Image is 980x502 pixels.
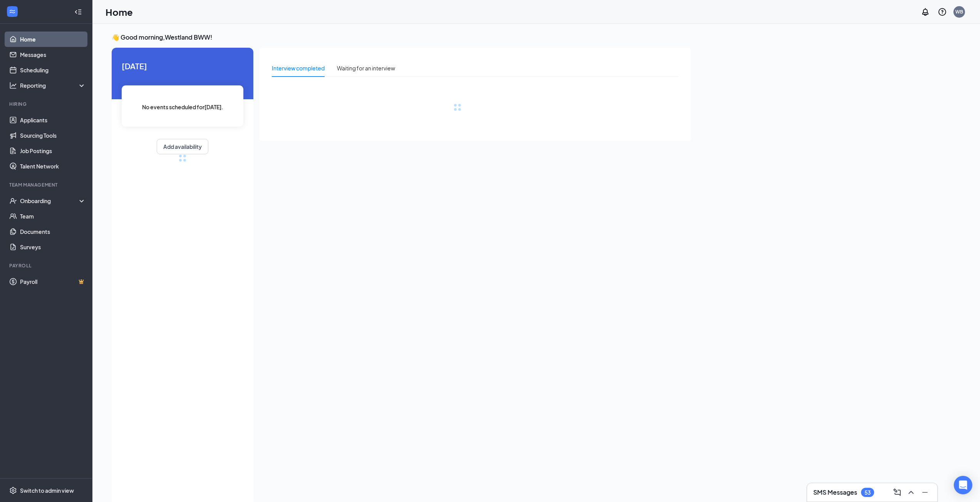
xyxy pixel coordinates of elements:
div: Open Intercom Messenger [954,476,972,494]
svg: Notifications [921,7,930,17]
h1: Home [106,5,133,18]
button: Minimize [919,486,931,499]
div: loading meetings... [179,154,186,162]
a: Home [20,32,86,47]
a: Team [20,208,86,224]
div: Onboarding [20,197,79,205]
a: Scheduling [20,62,86,78]
div: Switch to admin view [20,487,74,494]
div: Reporting [20,82,86,89]
div: 53 [864,489,871,496]
svg: ChevronUp [906,488,916,497]
div: Waiting for an interview [337,64,395,72]
svg: WorkstreamLogo [8,8,16,15]
svg: Settings [9,487,17,494]
a: PayrollCrown [20,274,86,289]
a: Job Postings [20,143,86,158]
span: [DATE] [122,60,243,72]
h3: SMS Messages [813,488,857,497]
svg: ComposeMessage [893,488,902,497]
button: ComposeMessage [891,486,903,499]
div: Interview completed [272,64,325,72]
div: Hiring [9,101,84,107]
button: ChevronUp [905,486,917,499]
svg: Collapse [74,8,82,16]
a: Messages [20,47,86,62]
a: Sourcing Tools [20,128,86,143]
svg: QuestionInfo [938,7,947,17]
svg: Analysis [9,82,17,89]
span: No events scheduled for [DATE] . [142,103,223,111]
button: Add availability [157,139,208,154]
svg: UserCheck [9,197,17,205]
a: Talent Network [20,158,86,174]
div: Team Management [9,182,84,188]
svg: Minimize [920,488,930,497]
a: Documents [20,224,86,239]
div: WB [955,8,963,15]
a: Surveys [20,239,86,255]
a: Applicants [20,112,86,128]
div: Payroll [9,262,84,269]
h3: 👋 Good morning, Westland BWW ! [112,33,691,42]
